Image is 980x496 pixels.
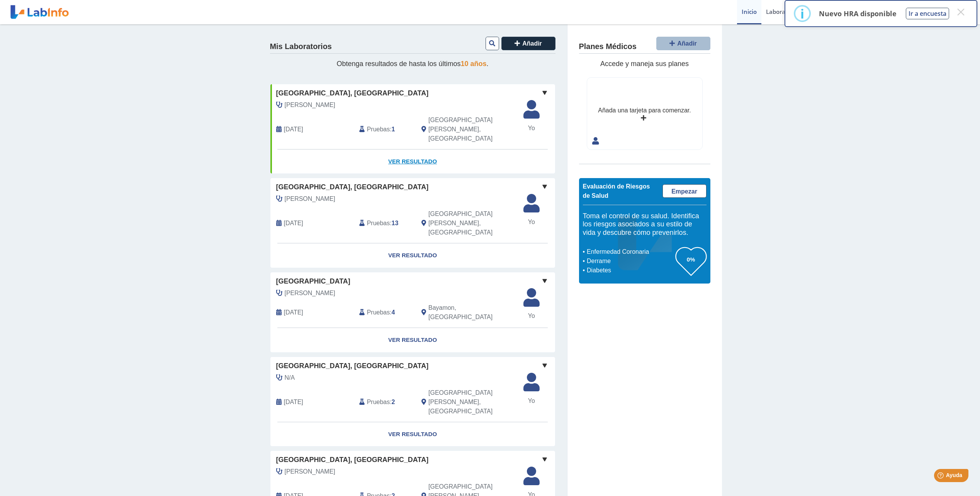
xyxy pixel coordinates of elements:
b: 4 [392,309,395,316]
span: [GEOGRAPHIC_DATA], [GEOGRAPHIC_DATA] [276,182,429,192]
li: Derrame [585,256,676,266]
div: : [353,209,416,237]
span: Pruebas [367,397,390,407]
span: Evaluación de Riesgos de Salud [583,183,650,199]
li: Enfermedad Coronaria [585,247,676,256]
span: Bayamon, PR [428,303,514,322]
button: Añadir [501,37,555,50]
h3: 0% [676,255,707,264]
b: 1 [392,126,395,132]
button: Close this dialog [954,5,968,19]
p: Nuevo HRA disponible [819,9,897,18]
h4: Planes Médicos [579,42,637,51]
span: [GEOGRAPHIC_DATA], [GEOGRAPHIC_DATA] [276,455,429,465]
span: N/A [285,373,295,382]
span: 10 años [461,60,487,68]
span: Miralles, Eduardo [285,467,335,476]
span: 2024-07-10 [284,397,303,407]
b: 2 [392,399,395,405]
div: Añada una tarjeta para comenzar. [598,106,691,115]
span: [GEOGRAPHIC_DATA], [GEOGRAPHIC_DATA] [276,361,429,371]
span: Pruebas [367,219,390,228]
span: 2025-05-09 [284,219,303,228]
span: 2024-08-12 [284,308,303,317]
a: Ver Resultado [270,149,555,174]
a: Ver Resultado [270,422,555,447]
h5: Toma el control de su salud. Identifica los riesgos asociados a su estilo de vida y descubre cómo... [583,212,707,237]
a: Ver Resultado [270,328,555,352]
div: : [353,388,416,416]
div: : [353,116,416,143]
span: Miralles, Eduardo [285,289,335,298]
a: Ver Resultado [270,243,555,268]
span: Pruebas [367,308,390,317]
span: San Juan, PR [428,388,514,416]
span: Añadir [677,40,697,47]
li: Diabetes [585,266,676,275]
span: 2025-08-22 [284,125,303,134]
span: Yo [519,396,544,406]
b: 13 [392,220,399,226]
span: Miralles, Eduardo [285,194,335,204]
span: Empezar [671,188,697,195]
div: i [800,7,804,20]
a: Empezar [662,184,707,198]
button: Ir a encuesta [906,8,949,19]
h4: Mis Laboratorios [270,42,332,51]
span: San Juan, PR [428,116,514,143]
iframe: Help widget launcher [911,466,972,488]
span: Pruebas [367,125,390,134]
span: Añadir [522,40,542,47]
span: [GEOGRAPHIC_DATA], [GEOGRAPHIC_DATA] [276,88,429,99]
span: Accede y maneja sus planes [600,60,689,68]
span: Obtenga resultados de hasta los últimos . [336,60,488,68]
button: Añadir [656,37,710,50]
span: Yo [519,311,544,321]
div: : [353,303,416,322]
span: [GEOGRAPHIC_DATA] [276,276,350,287]
span: San Juan, PR [428,209,514,237]
span: Yo [519,124,544,133]
span: Miralles, Eduardo [285,100,335,110]
span: Yo [519,217,544,227]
